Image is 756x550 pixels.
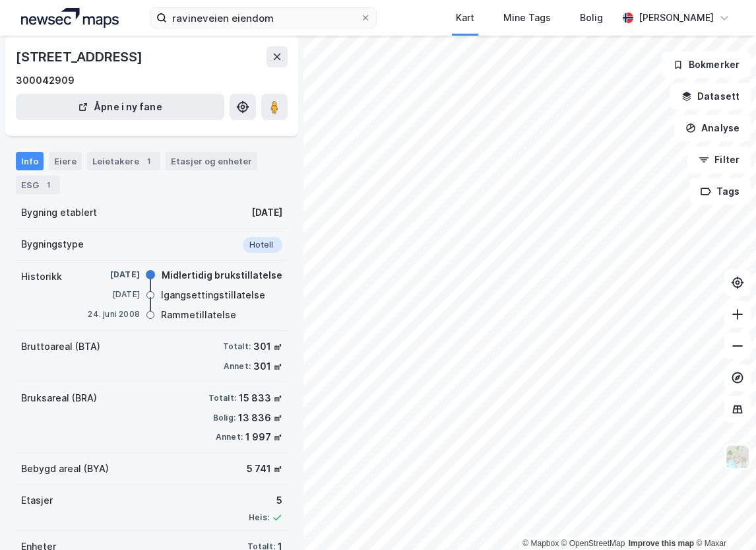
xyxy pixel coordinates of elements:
div: Midlertidig brukstillatelse [162,267,282,283]
div: Leietakere [87,152,160,170]
div: 1 [42,178,55,191]
div: Eiere [49,152,82,170]
button: Datasett [670,83,751,110]
input: Søk på adresse, matrikkel, gårdeiere, leietakere eller personer [167,8,360,28]
div: Info [16,152,44,170]
button: Analyse [674,115,751,141]
div: [DATE] [87,289,140,300]
div: 13 836 ㎡ [238,410,282,426]
div: Annet: [216,432,243,442]
div: Kart [456,10,474,26]
div: Rammetillatelse [161,307,236,323]
iframe: Chat Widget [690,487,756,550]
div: Etasjer [21,493,53,508]
div: Totalt: [223,341,251,352]
div: Historikk [21,269,62,285]
div: 24. juni 2008 [87,308,140,320]
div: 300042909 [16,73,75,88]
button: Filter [687,147,751,173]
div: Igangsettingstillatelse [161,287,265,303]
div: Bolig [580,10,603,26]
a: Improve this map [629,539,694,548]
div: 1 [142,155,155,168]
div: [PERSON_NAME] [639,10,714,26]
div: 301 ㎡ [253,359,282,374]
a: OpenStreetMap [561,539,625,548]
div: [DATE] [87,269,140,281]
div: Totalt: [208,393,236,403]
button: Åpne i ny fane [16,94,224,120]
div: Bolig: [213,413,236,423]
div: Bygning etablert [21,205,97,221]
div: [DATE] [251,205,282,221]
div: Etasjer og enheter [171,155,252,167]
div: 5 [249,493,282,508]
div: 15 833 ㎡ [239,390,282,406]
div: 301 ㎡ [253,339,282,355]
div: ESG [16,176,60,194]
img: logo.a4113a55bc3d86da70a041830d287a7e.svg [21,8,119,28]
button: Tags [689,178,751,205]
div: Mine Tags [503,10,551,26]
div: Bruksareal (BRA) [21,390,97,406]
div: [STREET_ADDRESS] [16,46,145,67]
button: Bokmerker [662,52,751,78]
div: Bygningstype [21,236,84,252]
div: Heis: [249,512,269,523]
div: Bruttoareal (BTA) [21,339,100,355]
div: Annet: [224,361,251,372]
a: Mapbox [522,539,559,548]
div: 1 997 ㎡ [245,429,282,445]
div: Bebygd areal (BYA) [21,461,109,477]
img: Z [725,444,750,469]
div: 5 741 ㎡ [247,461,282,477]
